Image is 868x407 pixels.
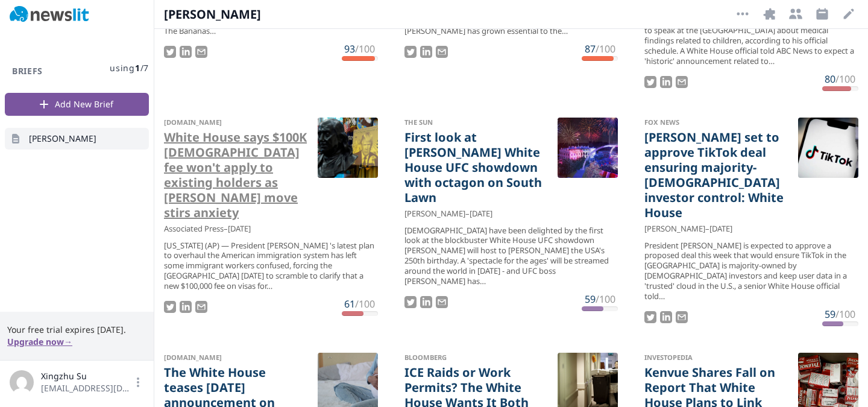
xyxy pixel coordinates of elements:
[404,208,470,219] span: [PERSON_NAME] –
[676,76,688,88] img: Email story
[164,118,308,127] div: [DOMAIN_NAME]
[164,46,176,58] img: Tweet
[436,46,448,58] img: Email story
[585,42,596,55] span: 87
[835,72,855,86] span: /100
[195,46,207,58] img: Email story
[164,223,228,235] span: Associated Press –
[420,46,432,58] img: LinkedIn Share
[5,93,149,116] button: Add New Brief
[164,130,308,220] a: White House says $100K [DEMOGRAPHIC_DATA] fee won't apply to existing holders as [PERSON_NAME] mo...
[404,226,618,286] div: [DEMOGRAPHIC_DATA] have been delighted by the first look at the blockbuster White House UFC showd...
[676,311,688,323] img: Email story
[709,223,732,235] time: [DATE]
[404,46,417,58] img: Tweet
[110,62,149,74] span: using / 7
[344,42,355,55] span: 93
[644,241,858,301] div: President [PERSON_NAME] is expected to approve a proposed deal this week that would ensure TikTok...
[41,370,132,382] span: Xingzhu Su
[180,46,192,58] img: LinkedIn Share
[835,308,855,321] span: /100
[420,296,432,308] img: LinkedIn Share
[10,6,89,23] img: Newslit
[228,223,251,235] time: [DATE]
[436,296,448,308] img: Email story
[7,324,146,336] span: Your free trial expires [DATE].
[660,311,672,323] img: LinkedIn Share
[344,297,355,311] span: 61
[41,382,132,394] span: [EMAIL_ADDRESS][DOMAIN_NAME]
[5,128,149,150] a: [PERSON_NAME]
[164,301,176,313] img: Tweet
[10,370,144,394] button: Xingzhu Su[EMAIL_ADDRESS][DOMAIN_NAME]
[7,336,72,348] button: Upgrade now
[825,308,835,321] span: 59
[644,353,788,362] div: Investopedia
[644,130,788,220] a: [PERSON_NAME] set to approve TikTok deal ensuring majority-[DEMOGRAPHIC_DATA] investor control: W...
[195,301,207,313] img: Email story
[180,301,192,313] img: LinkedIn Share
[355,42,375,55] span: /100
[164,353,308,362] div: [DOMAIN_NAME]
[29,133,96,145] span: [PERSON_NAME]
[644,311,656,323] img: Tweet
[404,130,549,205] a: First look at [PERSON_NAME] White House UFC showdown with octagon on South Lawn
[64,336,72,347] span: →
[825,72,835,86] span: 80
[5,65,50,77] h3: Briefs
[644,76,656,88] img: Tweet
[644,16,858,66] div: President [PERSON_NAME] is scheduled [DATE] afternoon to speak at the [GEOGRAPHIC_DATA] about med...
[644,118,788,127] div: Fox News
[164,241,378,291] div: [US_STATE] (AP) — President [PERSON_NAME] 's latest plan to overhaul the American immigration sys...
[404,118,549,127] div: The Sun
[644,223,709,235] span: [PERSON_NAME] –
[660,76,672,88] img: LinkedIn Share
[470,208,492,219] time: [DATE]
[596,292,615,306] span: /100
[596,42,615,55] span: /100
[404,353,549,362] div: Bloomberg
[164,6,262,23] span: [PERSON_NAME]
[404,296,417,308] img: Tweet
[585,292,596,306] span: 59
[355,297,375,311] span: /100
[135,62,140,74] span: 1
